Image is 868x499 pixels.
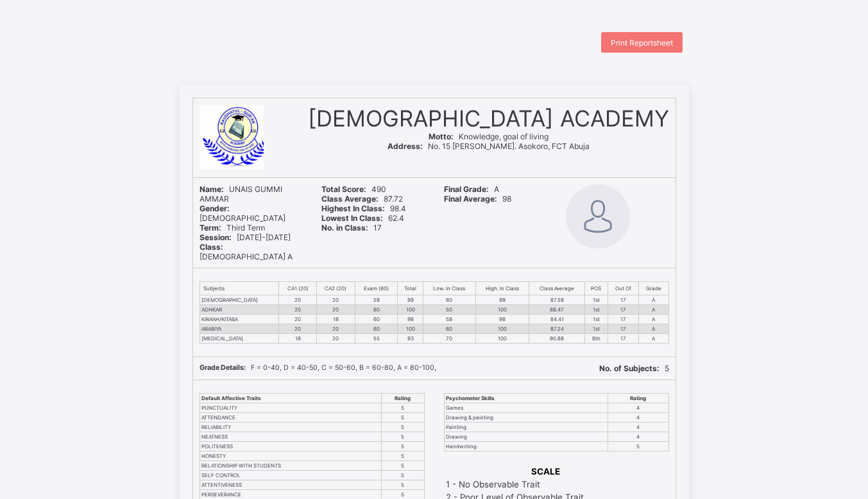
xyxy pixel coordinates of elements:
[200,442,382,451] td: POLITENESS
[200,403,382,413] td: PUNCTUALITY
[638,334,668,344] td: A
[423,334,475,344] td: 70
[382,451,424,461] td: 5
[200,363,246,372] b: Grade Details:
[200,432,382,442] td: NEATNESS
[423,315,475,324] td: 58
[279,282,317,295] th: CA1 (20)
[200,223,221,232] b: Term:
[321,223,382,232] span: 17
[529,282,585,295] th: Class Average
[638,305,668,315] td: A
[423,282,475,295] th: Low. In Class
[638,324,668,334] td: A
[429,132,549,141] span: Knowledge, goal of living
[279,334,317,344] td: 18
[316,305,355,315] td: 20
[200,204,285,223] span: [DEMOGRAPHIC_DATA]
[321,184,386,194] span: 490
[279,305,317,315] td: 20
[475,282,529,295] th: High. In Class
[316,282,355,295] th: CA2 (20)
[200,413,382,423] td: ATTENDANCE
[444,403,608,413] td: Games
[608,305,638,315] td: 17
[423,305,475,315] td: 50
[529,324,585,334] td: 87.24
[200,394,382,403] th: Default Affective Traits
[444,423,608,432] td: Painting
[444,184,489,194] b: Final Grade:
[608,423,668,432] td: 4
[423,295,475,305] td: 60
[398,324,423,334] td: 100
[200,223,265,232] span: Third Term
[200,471,382,480] td: SELF CONTROL
[321,204,385,213] b: Highest In Class:
[584,305,608,315] td: 1st
[445,466,646,477] th: SCALE
[475,315,529,324] td: 98
[599,363,660,373] b: No. of Subjects:
[584,334,608,344] td: 8th
[444,184,499,194] span: A
[382,394,424,403] th: Rating
[200,232,291,242] span: [DATE]-[DATE]
[316,295,355,305] td: 20
[382,442,424,451] td: 5
[423,324,475,334] td: 60
[279,324,317,334] td: 20
[429,132,454,141] b: Motto:
[200,451,382,461] td: HONESTY
[279,295,317,305] td: 20
[608,432,668,442] td: 4
[584,295,608,305] td: 1st
[608,442,668,451] td: 5
[200,242,293,261] span: [DEMOGRAPHIC_DATA] A
[200,324,279,334] td: ARABIYA
[200,282,279,295] th: Subjects
[279,315,317,324] td: 20
[355,305,398,315] td: 60
[200,242,223,252] b: Class:
[316,315,355,324] td: 18
[444,432,608,442] td: Drawing
[382,471,424,480] td: 5
[321,213,383,223] b: Lowest In Class:
[382,413,424,423] td: 5
[355,324,398,334] td: 60
[321,204,406,213] span: 98.4
[475,334,529,344] td: 100
[321,194,403,204] span: 87.72
[200,461,382,471] td: RELATIONSHIP WITH STUDENTS
[608,315,638,324] td: 17
[608,394,668,403] th: Rating
[444,194,511,204] span: 98
[382,403,424,413] td: 5
[444,194,497,204] b: Final Average:
[382,461,424,471] td: 5
[382,432,424,442] td: 5
[382,423,424,432] td: 5
[529,305,585,315] td: 88.47
[200,423,382,432] td: RELIABILITY
[584,315,608,324] td: 1st
[529,334,585,344] td: 90.88
[599,363,669,373] span: 5
[321,223,368,232] b: No. in Class:
[444,442,608,451] td: Handwriting
[321,213,404,223] span: 62.4
[475,295,529,305] td: 99
[316,334,355,344] td: 20
[398,295,423,305] td: 99
[398,315,423,324] td: 98
[316,324,355,334] td: 20
[611,38,673,48] span: Print Reportsheet
[387,141,590,151] span: No. 15 [PERSON_NAME]. Asokoro, FCT Abuja
[608,324,638,334] td: 17
[638,315,668,324] td: A
[608,334,638,344] td: 17
[584,324,608,334] td: 1st
[321,184,366,194] b: Total Score:
[608,413,668,423] td: 4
